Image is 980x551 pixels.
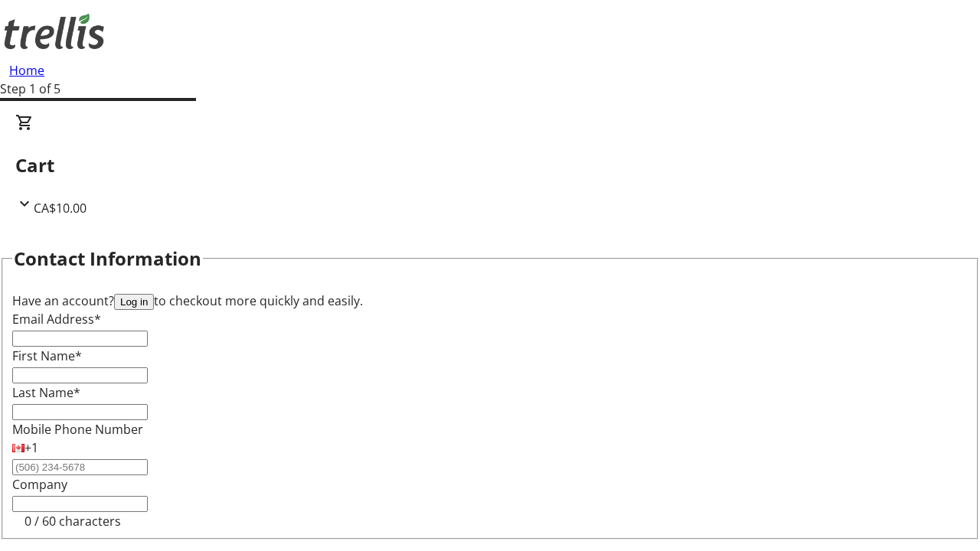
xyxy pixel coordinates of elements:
label: Last Name* [12,384,80,401]
div: CartCA$10.00 [15,113,965,217]
span: CA$10.00 [34,200,87,217]
label: First Name* [12,347,82,364]
label: Email Address* [12,311,101,328]
label: Company [12,476,67,493]
div: Have an account? to checkout more quickly and easily. [12,292,968,310]
label: Mobile Phone Number [12,421,143,438]
input: (506) 234-5678 [12,459,148,475]
button: Log in [114,294,154,310]
tr-character-limit: 0 / 60 characters [24,513,121,530]
h2: Contact Information [14,245,201,272]
h2: Cart [15,152,965,179]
